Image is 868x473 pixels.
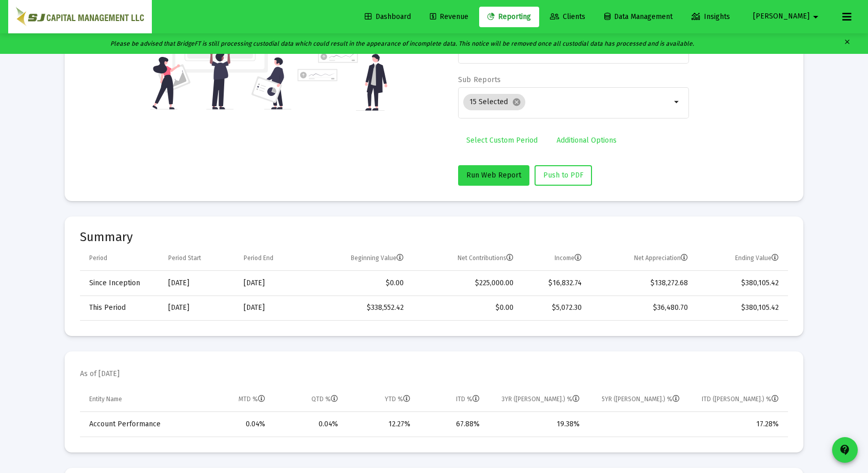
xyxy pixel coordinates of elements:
td: Column Net Contributions [411,246,521,271]
td: $0.00 [308,271,410,295]
td: $338,552.42 [308,295,410,320]
div: 5YR ([PERSON_NAME].) % [602,395,680,403]
td: $380,105.42 [695,271,788,295]
a: Revenue [422,7,477,27]
td: Column YTD % [345,387,418,412]
div: MTD % [239,395,265,403]
div: QTD % [311,395,338,403]
div: Ending Value [735,254,779,262]
span: Reporting [487,12,531,21]
div: 0.04% [280,419,339,429]
td: Column Income [521,246,589,271]
td: Column Net Appreciation [589,246,695,271]
td: Column Period Start [161,246,236,271]
label: Sub Reports [458,75,501,84]
a: Clients [542,7,594,27]
div: Income [555,254,582,262]
td: Column 3YR (Ann.) % [487,387,587,412]
td: $0.00 [411,295,521,320]
td: Since Inception [80,271,161,295]
td: $36,480.70 [589,295,695,320]
span: Additional Options [557,136,617,145]
div: ITD % [456,395,480,403]
div: ITD ([PERSON_NAME].) % [702,395,779,403]
div: 12.27% [352,419,410,429]
td: $16,832.74 [521,271,589,295]
mat-chip: 15 Selected [463,94,525,110]
mat-card-subtitle: As of [DATE] [80,369,120,379]
td: Column ITD % [418,387,487,412]
mat-icon: clear [843,36,851,51]
div: 0.04% [205,419,265,429]
a: Reporting [479,7,539,27]
div: [DATE] [244,303,301,313]
i: Please be advised that BridgeFT is still processing custodial data which could result in the appe... [110,40,694,47]
div: 67.88% [425,419,480,429]
td: $225,000.00 [411,271,521,295]
a: Insights [683,7,738,27]
mat-card-title: Summary [80,232,788,242]
a: Data Management [596,7,681,27]
div: Net Appreciation [634,254,688,262]
div: YTD % [385,395,410,403]
div: 17.28% [694,419,779,429]
span: Data Management [604,12,673,21]
span: Run Web Report [466,171,521,180]
td: Column MTD % [198,387,272,412]
td: Account Performance [80,412,198,437]
td: This Period [80,295,161,320]
div: [DATE] [168,278,229,288]
div: Data grid [80,387,788,437]
td: $138,272.68 [589,271,695,295]
span: Revenue [430,12,468,21]
div: Net Contributions [458,254,514,262]
mat-chip-list: Selection [463,92,671,112]
td: $5,072.30 [521,295,589,320]
div: Entity Name [89,395,122,403]
div: Period End [244,254,273,262]
a: Dashboard [357,7,419,27]
td: Column Entity Name [80,387,198,412]
mat-icon: arrow_drop_down [671,96,683,108]
div: Period [89,254,107,262]
div: [DATE] [244,278,301,288]
td: Column Period End [236,246,308,271]
td: Column Beginning Value [308,246,410,271]
button: [PERSON_NAME] [741,6,834,27]
div: Beginning Value [351,254,404,262]
mat-icon: cancel [512,97,521,107]
td: Column QTD % [272,387,346,412]
button: Run Web Report [458,165,529,186]
td: Column ITD (Ann.) % [687,387,788,412]
span: Select Custom Period [466,136,538,145]
img: Dashboard [16,7,144,27]
td: $380,105.42 [695,295,788,320]
div: Period Start [168,254,201,262]
span: Push to PDF [543,171,583,180]
div: 19.38% [494,419,580,429]
span: [PERSON_NAME] [753,12,810,21]
td: Column Ending Value [695,246,788,271]
img: reporting-alt [298,32,387,111]
td: Column 5YR (Ann.) % [587,387,687,412]
span: Insights [692,12,730,21]
mat-icon: contact_support [839,444,851,456]
img: reporting [150,9,291,111]
td: Column Period [80,246,161,271]
span: Dashboard [365,12,411,21]
span: Clients [550,12,585,21]
div: [DATE] [168,303,229,313]
button: Push to PDF [535,165,592,186]
mat-icon: arrow_drop_down [810,7,822,27]
div: 3YR ([PERSON_NAME].) % [502,395,580,403]
div: Data grid [80,246,788,321]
